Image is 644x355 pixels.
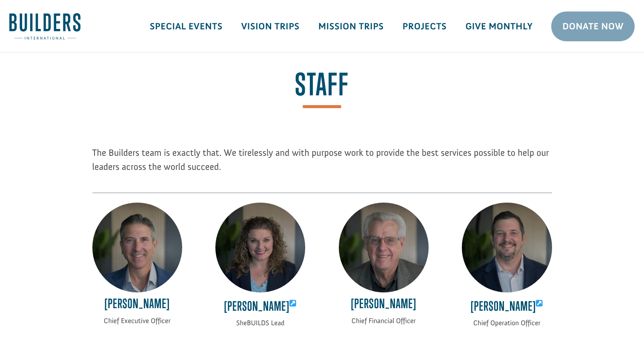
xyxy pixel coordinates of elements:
[462,296,552,318] h4: [PERSON_NAME]
[551,11,635,41] a: Donate Now
[140,14,232,39] a: Special Events
[232,14,309,39] a: Vision Trips
[462,318,552,329] p: Chief Operation Officer
[339,203,429,292] img: Larry Russell
[215,318,305,329] p: SheBUILDS Lead
[92,146,552,183] p: The Builders team is exactly that. We tirelessly and with purpose work to provide the best servic...
[215,296,305,318] h4: [PERSON_NAME]
[295,69,349,108] span: Staff
[393,14,456,39] a: Projects
[339,296,429,315] h4: [PERSON_NAME]
[9,13,80,40] img: Builders International
[215,203,305,292] img: Laci Moore
[92,203,182,292] img: Ryan Moore
[92,316,182,326] p: Chief Executive Officer
[456,14,542,39] a: Give Monthly
[92,296,182,315] h4: [PERSON_NAME]
[339,316,429,326] p: Chief Financial Officer
[309,14,393,39] a: Mission Trips
[462,203,552,292] img: Jeremy Godwin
